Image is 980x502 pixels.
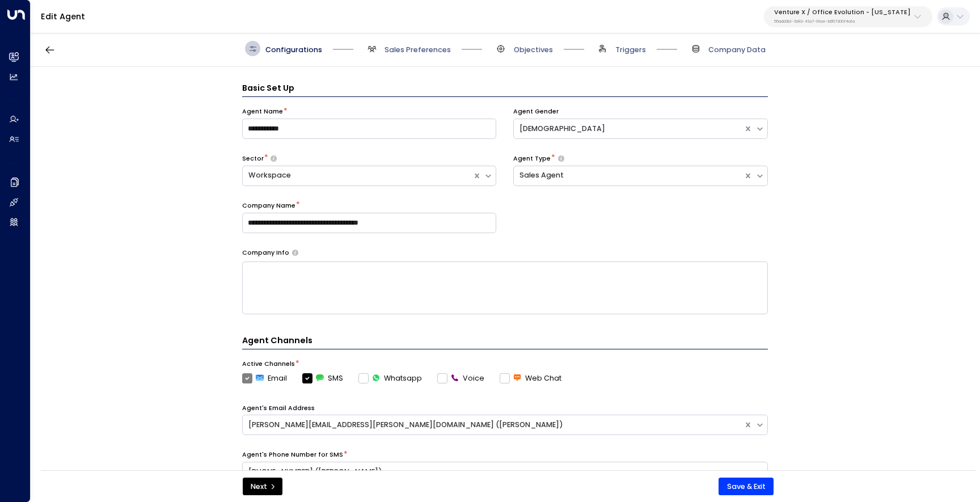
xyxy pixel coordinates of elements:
[437,373,484,383] label: Voice
[719,478,774,496] button: Save & Exit
[764,6,932,27] button: Venture X / Office Evolution - [US_STATE]55add3b1-1b83-41a7-91ae-b657300f4a1a
[242,248,289,258] label: Company Info
[513,107,559,116] label: Agent Gender
[385,45,451,55] span: Sales Preferences
[500,373,561,383] label: Web Chat
[708,45,766,55] span: Company Data
[242,154,264,163] label: Sector
[242,373,287,383] label: Email
[358,373,422,383] label: Whatsapp
[242,335,768,349] h4: Agent Channels
[41,11,85,22] a: Edit Agent
[774,19,911,24] p: 55add3b1-1b83-41a7-91ae-b657300f4a1a
[271,155,277,162] button: Select whether your copilot will handle inquiries directly from leads or from brokers representin...
[242,82,768,97] h3: Basic Set Up
[615,45,646,55] span: Triggers
[292,250,298,256] button: Provide a brief overview of your company, including your industry, products or services, and any ...
[242,450,343,459] label: Agent's Phone Number for SMS
[243,478,282,496] button: Next
[519,170,738,181] div: Sales Agent
[774,9,911,16] p: Venture X / Office Evolution - [US_STATE]
[242,201,295,210] label: Company Name
[265,45,322,55] span: Configurations
[242,360,295,369] label: Active Channels
[248,170,467,181] div: Workspace
[513,154,551,163] label: Agent Type
[248,467,750,478] div: [PHONE_NUMBER] ([PERSON_NAME])
[248,420,738,431] div: [PERSON_NAME][EMAIL_ADDRESS][PERSON_NAME][DOMAIN_NAME] ([PERSON_NAME])
[242,404,315,413] label: Agent's Email Address
[519,124,738,134] div: [DEMOGRAPHIC_DATA]
[302,373,343,383] label: SMS
[558,155,564,162] button: Select whether your copilot will handle inquiries directly from leads or from brokers representin...
[242,107,283,116] label: Agent Name
[514,45,553,55] span: Objectives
